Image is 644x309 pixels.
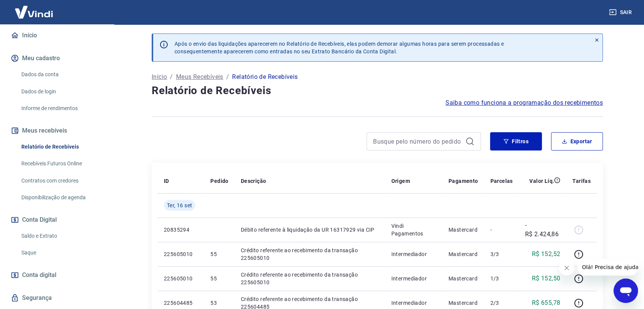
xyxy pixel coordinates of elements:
p: Origem [391,177,410,185]
p: 3/3 [490,250,513,258]
a: Saque [18,245,105,261]
button: Filtros [490,132,542,150]
p: Crédito referente ao recebimento da transação 225605010 [241,271,379,286]
p: - [490,226,513,234]
p: Parcelas [490,177,513,185]
p: 1/3 [490,275,513,282]
a: Início [152,72,167,82]
p: 53 [210,299,228,307]
p: Mastercard [449,275,478,282]
p: Crédito referente ao recebimento da transação 225605010 [241,247,379,262]
span: Conta digital [22,270,56,280]
p: 55 [210,275,228,282]
button: Sair [607,5,635,19]
p: R$ 655,78 [532,298,561,307]
iframe: Mensagem da empresa [577,259,638,275]
p: Vindi Pagamentos [391,222,436,237]
button: Exportar [551,132,603,150]
p: Intermediador [391,275,436,282]
h4: Relatório de Recebíveis [152,83,603,98]
button: Conta Digital [9,211,105,228]
iframe: Fechar mensagem [559,260,574,275]
p: Mastercard [449,226,478,234]
iframe: Botão para abrir a janela de mensagens [614,279,638,303]
p: 2/3 [490,299,513,307]
p: Descrição [241,177,266,185]
p: R$ 152,50 [532,274,561,283]
button: Meus recebíveis [9,122,105,139]
p: 225605010 [164,250,198,258]
p: Relatório de Recebíveis [232,72,298,82]
a: Disponibilização de agenda [18,190,105,205]
a: Segurança [9,290,105,306]
a: Conta digital [9,267,105,283]
p: / [226,72,229,82]
p: 20835294 [164,226,198,234]
a: Dados de login [18,84,105,99]
p: Intermediador [391,299,436,307]
span: Ter, 16 set [167,202,192,209]
p: Tarifas [572,177,591,185]
a: Informe de rendimentos [18,101,105,116]
a: Dados da conta [18,67,105,82]
p: / [170,72,173,82]
p: Pedido [210,177,228,185]
p: ID [164,177,169,185]
a: Relatório de Recebíveis [18,139,105,155]
p: Valor Líq. [529,177,554,185]
p: -R$ 2.424,86 [525,221,560,239]
p: Débito referente à liquidação da UR 16317929 via CIP [241,226,379,234]
a: Saiba como funciona a programação dos recebimentos [445,98,603,107]
p: R$ 152,52 [532,250,561,259]
p: Mastercard [449,299,478,307]
a: Saldo e Extrato [18,228,105,244]
span: Olá! Precisa de ajuda? [5,5,64,11]
button: Meu cadastro [9,50,105,67]
p: 55 [210,250,228,258]
img: Vindi [9,0,59,24]
input: Busque pelo número do pedido [373,136,462,147]
p: Mastercard [449,250,478,258]
a: Recebíveis Futuros Online [18,156,105,171]
p: 225604485 [164,299,198,307]
a: Início [9,27,105,44]
a: Meus Recebíveis [176,72,223,82]
p: Pagamento [449,177,478,185]
a: Contratos com credores [18,173,105,189]
p: 225605010 [164,275,198,282]
p: Após o envio das liquidações aparecerem no Relatório de Recebíveis, elas podem demorar algumas ho... [175,40,504,55]
p: Intermediador [391,250,436,258]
